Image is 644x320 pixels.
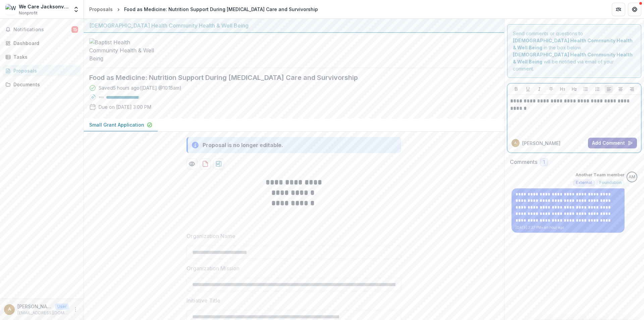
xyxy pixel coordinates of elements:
p: Small Grant Application [89,121,144,128]
span: Foundation [599,180,622,185]
button: Partners [612,3,625,16]
h2: Comments [510,159,537,165]
a: Dashboard [3,38,81,49]
img: Baptist Health Community Health & Well Being [89,38,156,62]
button: Underline [524,85,532,93]
p: [EMAIL_ADDRESS][DOMAIN_NAME] [17,310,69,316]
p: Organization Mission [186,264,239,272]
p: [DATE] 2:27 PM • an hour ago [516,225,621,230]
button: Italicize [535,85,543,93]
p: Organization Name [186,232,235,240]
div: We Care Jacksonville, Inc. [19,3,69,10]
strong: [DEMOGRAPHIC_DATA] Health Community Health & Well Being [513,52,633,64]
button: Notifications15 [3,24,81,35]
h2: Food as Medicine: Nutrition Support During [MEDICAL_DATA] Care and Survivorship [89,74,488,82]
p: [PERSON_NAME] [522,140,560,147]
div: Angela [514,141,517,145]
button: More [71,306,79,314]
p: User [55,304,69,310]
div: [DEMOGRAPHIC_DATA] Health Community Health & Well Being [89,21,499,30]
span: 15 [71,26,78,33]
img: We Care Jacksonville, Inc. [5,4,16,15]
button: Get Help [628,3,641,16]
div: Saved 5 hours ago ( [DATE] @ 10:15am ) [99,84,181,91]
a: Documents [3,79,81,90]
div: Another Team member [629,175,635,179]
button: Strike [547,85,555,93]
button: Add Comment [588,138,637,148]
button: Bold [512,85,520,93]
div: Proposals [89,6,113,13]
button: Ordered List [593,85,601,93]
button: Heading 1 [558,85,567,93]
button: Align Left [605,85,613,93]
button: Preview 59817a97-2ee7-4ff0-940b-634bdb92fd10-0.pdf [186,158,197,169]
p: Due on [DATE] 3:00 PM [99,103,151,110]
p: 96 % [99,95,104,100]
div: Angela [8,307,11,312]
p: Another Team member [576,172,625,178]
button: download-proposal [213,158,224,169]
div: Tasks [13,53,75,60]
div: Proposal is no longer editable. [203,141,283,149]
span: Notifications [13,27,71,33]
button: Align Right [628,85,636,93]
div: Send comments or questions to in the box below. will be notified via email of your comment. [507,24,642,78]
button: Align Center [616,85,625,93]
button: Bullet List [582,85,590,93]
span: 1 [543,159,545,165]
a: Tasks [3,51,81,62]
nav: breadcrumb [87,4,321,14]
button: download-proposal [200,158,211,169]
a: Proposals [87,4,115,14]
p: Initiative Title [186,296,220,305]
span: Nonprofit [19,10,38,16]
div: Documents [13,81,75,88]
button: Heading 2 [570,85,578,93]
strong: [DEMOGRAPHIC_DATA] Health Community Health & Well Being [513,38,633,50]
span: External [576,180,592,185]
button: Open entity switcher [71,3,81,16]
a: Proposals [3,65,81,76]
p: [PERSON_NAME] [17,303,52,310]
div: Food as Medicine: Nutrition Support During [MEDICAL_DATA] Care and Survivorship [124,6,318,13]
div: Dashboard [13,40,75,47]
div: Proposals [13,67,75,74]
